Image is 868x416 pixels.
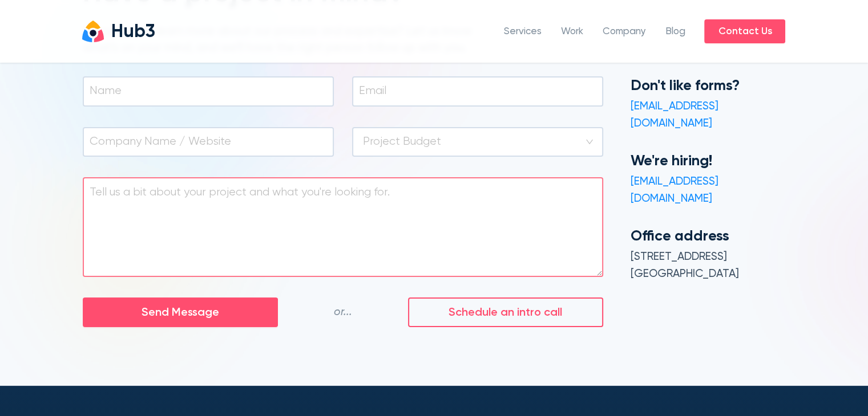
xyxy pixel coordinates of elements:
[631,101,718,129] a: [EMAIL_ADDRESS][DOMAIN_NAME]
[449,304,562,321] span: Schedule an intro call
[631,176,718,204] a: [EMAIL_ADDRESS][DOMAIN_NAME]
[704,19,785,43] a: Contact Us
[82,21,155,42] a: Hub3
[718,24,772,39] span: Contact Us
[631,76,786,96] h4: Don't like forms?
[602,25,645,39] a: Company
[83,297,278,328] button: Send Message
[111,23,155,42] div: Hub3
[142,304,219,321] span: Send Message
[560,25,583,39] a: Work
[631,227,786,246] h4: Office address
[334,304,352,321] span: or...
[408,297,603,328] button: Schedule an intro call
[90,83,324,99] input: Name
[359,83,593,99] input: Email
[631,152,786,171] h4: We're hiring!
[631,251,739,279] span: [STREET_ADDRESS] [GEOGRAPHIC_DATA]
[90,134,324,150] input: Company Name / Website
[665,25,685,39] a: Blog
[503,25,541,39] a: Services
